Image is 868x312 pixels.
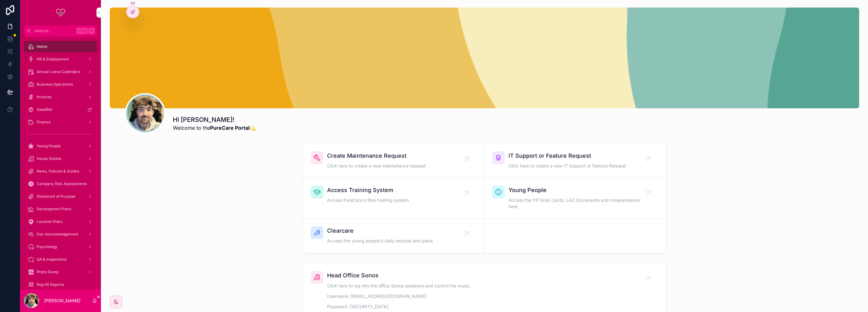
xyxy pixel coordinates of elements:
span: HR & Employment [37,57,69,62]
button: Jump to...CtrlK [24,25,97,37]
a: House Details [24,153,97,164]
a: Access Training SystemAccess PureCare's Rise training system [303,178,484,219]
span: Reg 45 Reports [37,282,64,287]
div: scrollable content [20,37,101,289]
a: Invoices [24,91,97,103]
a: AssetBot [24,104,97,115]
span: Annual Leave Calendars [37,69,80,74]
p: Click here to log into the office Sonos speakers and control the music. [327,282,471,289]
span: Invoices [37,94,51,99]
a: Business Operations [24,79,97,90]
a: Young People [24,140,97,152]
span: Access the YP Grab Cards, LAC Documents and Independence here [508,197,648,210]
span: QA & Inspections [37,257,67,262]
span: IT Support or Feature Request [508,151,626,160]
a: QA & Inspections [24,254,97,265]
span: Development Plans [37,207,71,212]
span: Home [37,44,47,49]
span: Company Risk Assessments [37,181,87,186]
a: Reg 45 Reports [24,279,97,290]
a: Doc Acknowledgement [24,229,97,240]
a: Statement of Purpose [24,191,97,202]
span: AssetBot [37,107,52,112]
span: Create Maintenance Request [327,151,426,160]
span: K [89,28,94,33]
a: IT Support or Feature RequestClick here to create a new IT Support or Feature Request [484,144,666,178]
span: Young People [508,186,648,195]
a: Location Risks [24,216,97,227]
a: Home [24,41,97,52]
p: Password: [SECURITY_DATA] [327,303,471,310]
span: Access Training System [327,186,409,195]
p: Username: [EMAIL_ADDRESS][DOMAIN_NAME] [327,293,471,299]
a: Company Risk Assessments [24,178,97,190]
span: Finance [37,120,51,125]
span: Access PureCare's Rise training system [327,197,409,203]
span: Welcome to the 💫 [173,124,256,132]
span: Location Risks [37,219,62,224]
span: Ctrl [76,28,88,34]
a: Young PeopleAccess the YP Grab Cards, LAC Documents and Independence here [484,178,666,219]
img: App logo [56,8,66,18]
span: Business Operations [37,82,73,87]
span: Jump to... [34,28,74,33]
span: Psychology [37,244,57,249]
span: Clearcare [327,226,433,235]
span: House Details [37,156,61,161]
span: Click here to create a new maintenance request [327,163,426,169]
span: Head Office Sonos [327,271,471,280]
strong: PureCare Portal [210,125,249,131]
h1: Hi [PERSON_NAME]! [173,115,256,124]
span: Photo Dump [37,269,59,275]
a: Finance [24,116,97,128]
a: Annual Leave Calendars [24,66,97,77]
span: Access the young people's daily records and plans [327,238,433,244]
a: Development Plans [24,203,97,215]
span: Click here to create a new IT Support or Feature Request [508,163,626,169]
a: Psychology [24,241,97,252]
span: Statement of Purpose [37,194,75,199]
span: Young People [37,144,61,149]
span: News, Policies & Guides [37,169,79,174]
a: HR & Employment [24,54,97,65]
a: ClearcareAccess the young people's daily records and plans [303,219,484,253]
p: [PERSON_NAME] [44,298,80,304]
span: Doc Acknowledgement [37,232,78,237]
a: Create Maintenance RequestClick here to create a new maintenance request [303,144,484,178]
a: Photo Dump [24,266,97,278]
a: News, Policies & Guides [24,166,97,177]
